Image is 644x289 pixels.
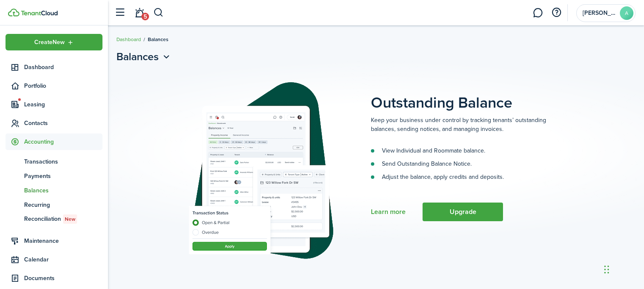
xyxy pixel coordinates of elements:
[24,63,102,72] span: Dashboard
[21,11,58,16] img: TenantCloud
[24,81,102,90] span: Portfolio
[371,73,636,111] placeholder-page-title: Outstanding Balance
[24,100,102,109] span: Leasing
[6,183,102,197] a: Balances
[34,39,65,45] span: Create New
[112,5,128,21] button: Open sidebar
[6,197,102,212] a: Recurring
[423,203,503,221] button: Upgrade
[65,215,75,223] span: New
[8,8,19,17] img: TenantCloud
[24,214,102,224] span: Reconciliation
[141,13,149,20] span: 5
[116,49,172,64] button: Balances
[6,59,102,75] a: Dashboard
[371,146,566,155] li: View Individual and Roommate balance.
[6,154,102,169] a: Transactions
[153,6,164,20] button: Search
[549,6,564,20] button: Open resource center
[24,172,102,181] span: Payments
[6,169,102,183] a: Payments
[24,255,102,264] span: Calendar
[371,159,566,168] li: Send Outstanding Balance Notice.
[371,116,566,133] p: Keep your business under control by tracking tenants’ outstanding balances, sending notices, and ...
[24,236,102,245] span: Maintenance
[24,274,102,283] span: Documents
[6,34,102,50] button: Open menu
[583,10,616,16] span: Alonda
[24,157,102,166] span: Transactions
[371,172,566,181] li: Adjust the balance, apply credits and deposits.
[371,208,406,216] a: Learn more
[131,2,147,24] a: Notifications
[24,137,102,146] span: Accounting
[602,248,644,289] iframe: Chat Widget
[24,119,102,128] span: Contacts
[24,200,102,209] span: Recurring
[24,186,102,195] span: Balances
[116,36,141,43] a: Dashboard
[116,49,159,64] span: Balances
[116,49,172,64] button: Open menu
[148,36,169,43] span: Balances
[174,73,348,268] img: Subscription stub
[6,212,102,226] a: ReconciliationNew
[604,257,609,282] div: Drag
[620,6,633,20] avatar-text: A
[530,2,546,24] a: Messaging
